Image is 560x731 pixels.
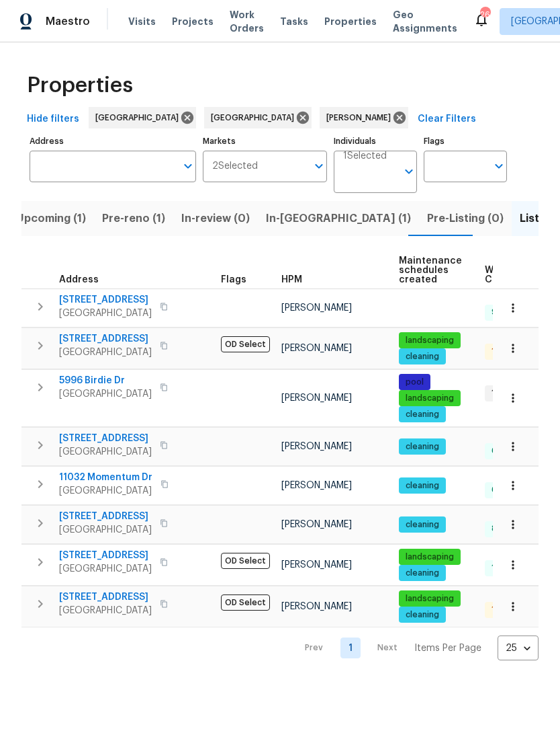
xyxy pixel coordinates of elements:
span: 5996 Birdie Dr [59,374,152,387]
span: [STREET_ADDRESS] [59,590,152,604]
span: 15 Done [486,562,528,574]
span: Clear Filters [418,111,476,128]
span: [GEOGRAPHIC_DATA] [59,445,152,459]
span: [GEOGRAPHIC_DATA] [59,387,152,401]
span: Geo Assignments [393,8,457,35]
span: landscaping [400,551,459,563]
span: [GEOGRAPHIC_DATA] [59,523,152,537]
span: Pre-Listing (0) [427,209,504,228]
span: Tasks [280,17,308,26]
span: 1 Selected [343,151,387,162]
span: [PERSON_NAME] [281,602,352,611]
span: pool [400,377,429,388]
span: 9 Done [486,307,525,318]
span: [GEOGRAPHIC_DATA] [59,484,152,498]
div: 25 [498,631,539,666]
p: Items Per Page [414,642,481,655]
span: In-[GEOGRAPHIC_DATA] (1) [266,209,411,228]
span: Maintenance schedules created [399,256,462,284]
span: [PERSON_NAME] [281,520,352,529]
span: cleaning [400,351,445,362]
label: Flags [424,137,507,145]
div: [PERSON_NAME] [320,107,408,128]
span: cleaning [400,480,445,492]
button: Open [489,157,508,176]
span: [GEOGRAPHIC_DATA] [95,111,184,124]
span: Upcoming (1) [16,209,86,228]
label: Individuals [334,137,417,145]
span: [STREET_ADDRESS] [59,293,152,307]
span: cleaning [400,441,445,453]
span: OD Select [221,336,270,352]
span: [GEOGRAPHIC_DATA] [211,111,299,124]
span: [PERSON_NAME] [281,393,352,403]
span: [GEOGRAPHIC_DATA] [59,346,152,359]
span: Maestro [46,15,90,28]
span: Properties [27,79,133,92]
span: 8 Done [486,523,525,535]
div: 26 [480,8,489,22]
label: Markets [203,137,328,145]
span: [PERSON_NAME] [326,111,396,124]
span: 6 Done [486,484,525,496]
span: Projects [172,15,214,28]
span: Visits [128,15,156,28]
span: OD Select [221,553,270,569]
span: [STREET_ADDRESS] [59,432,152,445]
span: cleaning [400,568,445,579]
span: cleaning [400,609,445,621]
span: landscaping [400,393,459,404]
span: 1 WIP [486,387,516,399]
span: [PERSON_NAME] [281,303,352,313]
span: Properties [324,15,377,28]
a: Goto page 1 [340,638,361,658]
span: 2 Selected [212,161,258,172]
span: [STREET_ADDRESS] [59,332,152,346]
span: [PERSON_NAME] [281,442,352,451]
span: Work Orders [230,8,264,35]
button: Hide filters [21,107,85,132]
span: In-review (0) [181,209,250,228]
span: Flags [221,275,246,284]
button: Open [310,157,328,176]
span: Pre-reno (1) [102,209,165,228]
button: Open [179,157,197,176]
span: 1 QC [486,604,515,615]
span: [PERSON_NAME] [281,344,352,353]
button: Open [400,162,418,181]
div: [GEOGRAPHIC_DATA] [89,107,196,128]
span: 1 QC [486,346,515,357]
span: HPM [281,275,302,284]
label: Address [30,137,196,145]
span: [STREET_ADDRESS] [59,549,152,562]
button: Clear Filters [412,107,481,132]
nav: Pagination Navigation [292,636,539,660]
span: OD Select [221,594,270,611]
span: Address [59,275,99,284]
span: landscaping [400,335,459,346]
span: [GEOGRAPHIC_DATA] [59,562,152,576]
span: cleaning [400,409,445,420]
span: [GEOGRAPHIC_DATA] [59,307,152,320]
span: [PERSON_NAME] [281,560,352,570]
span: Hide filters [27,111,79,128]
div: [GEOGRAPHIC_DATA] [204,107,312,128]
span: cleaning [400,519,445,531]
span: 11032 Momentum Dr [59,471,152,484]
span: [PERSON_NAME] [281,481,352,490]
span: [STREET_ADDRESS] [59,510,152,523]
span: 6 Done [486,445,525,457]
span: landscaping [400,593,459,605]
span: [GEOGRAPHIC_DATA] [59,604,152,617]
